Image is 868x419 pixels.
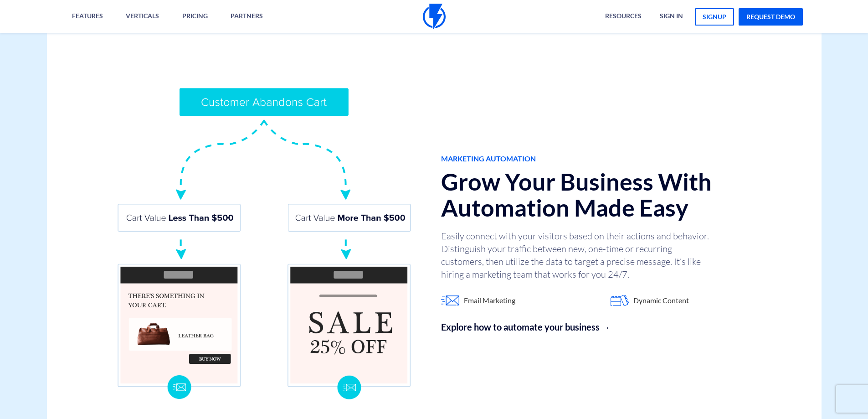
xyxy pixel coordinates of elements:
h2: Grow Your Business With Automation Made Easy [441,169,767,221]
span: MARKETING AUTOMATION [441,154,767,164]
a: signup [695,8,734,26]
span: Dynamic Content [633,295,689,306]
a: Explore how to automate your business → [441,321,767,334]
p: Easily connect with your visitors based on their actions and behavior. Distinguish your traffic b... [441,230,714,281]
span: Email Marketing [464,295,515,306]
a: request demo [739,8,803,26]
